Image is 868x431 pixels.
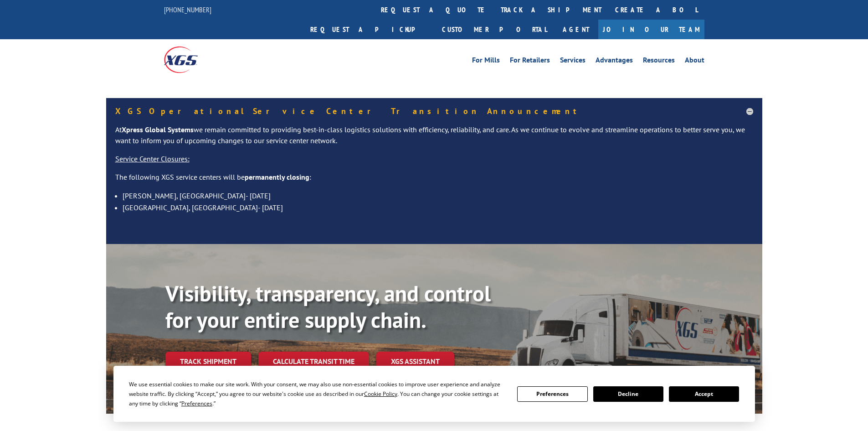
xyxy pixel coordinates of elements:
a: Request a pickup [303,20,435,39]
a: Track shipment [165,352,251,371]
button: Decline [593,386,663,402]
a: For Mills [472,57,500,67]
a: Agent [554,20,598,39]
a: [PHONE_NUMBER] [164,5,211,14]
u: Service Center Closures: [115,154,190,163]
a: XGS ASSISTANT [376,352,454,371]
a: Customer Portal [435,20,554,39]
button: Preferences [517,386,587,402]
h5: XGS Operational Service Center Transition Announcement [115,107,753,115]
p: The following XGS service centers will be : [115,172,753,190]
strong: Xpress Global Systems [122,125,194,134]
b: Visibility, transparency, and control for your entire supply chain. [165,279,491,334]
a: Resources [643,57,675,67]
li: [PERSON_NAME], [GEOGRAPHIC_DATA]- [DATE] [123,190,753,202]
a: Join Our Team [598,20,704,39]
li: [GEOGRAPHIC_DATA], [GEOGRAPHIC_DATA]- [DATE] [123,202,753,213]
p: At we remain committed to providing best-in-class logistics solutions with efficiency, reliabilit... [115,125,753,154]
div: Cookie Consent Prompt [113,366,755,422]
span: Cookie Policy [364,390,397,398]
a: Calculate transit time [258,352,369,371]
a: Services [560,57,586,67]
a: About [685,57,704,67]
a: For Retailers [510,57,550,67]
div: We use essential cookies to make our site work. With your consent, we may also use non-essential ... [129,379,506,408]
a: Advantages [596,57,633,67]
button: Accept [669,386,739,402]
strong: permanently closing [245,172,309,182]
span: Preferences [181,400,212,407]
